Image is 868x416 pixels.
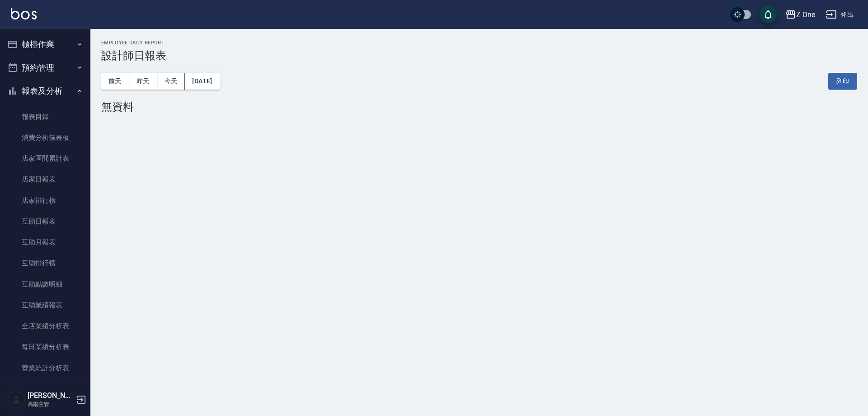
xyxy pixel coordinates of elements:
a: 互助點數明細 [4,274,87,295]
button: 登出 [822,6,857,23]
button: 列印 [828,73,857,90]
button: Z One [782,5,819,24]
button: 報表及分析 [4,79,87,103]
a: 消費分析儀表板 [4,127,87,148]
a: 營業項目月分析表 [4,378,87,399]
a: 互助日報表 [4,211,87,232]
img: Logo [11,8,37,19]
h2: Employee Daily Report [101,40,857,46]
img: Person [7,391,25,409]
button: [DATE] [185,73,219,90]
button: 今天 [157,73,185,90]
button: 預約管理 [4,56,87,80]
a: 報表目錄 [4,106,87,127]
p: 高階主管 [28,400,74,408]
button: 前天 [101,73,129,90]
a: 互助排行榜 [4,253,87,273]
button: save [759,5,777,24]
a: 互助業績報表 [4,295,87,316]
a: 每日業績分析表 [4,336,87,357]
button: 昨天 [129,73,157,90]
button: 櫃檯作業 [4,33,87,56]
div: Z One [796,9,815,20]
a: 全店業績分析表 [4,316,87,336]
h3: 設計師日報表 [101,49,857,62]
h5: [PERSON_NAME] [28,391,74,400]
a: 營業統計分析表 [4,358,87,378]
a: 店家排行榜 [4,190,87,211]
div: 無資料 [101,100,857,113]
a: 店家區間累計表 [4,148,87,169]
a: 互助月報表 [4,232,87,253]
a: 店家日報表 [4,169,87,190]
